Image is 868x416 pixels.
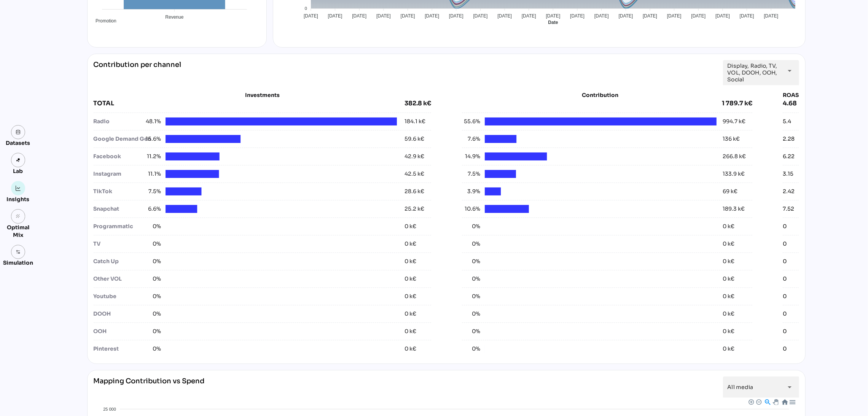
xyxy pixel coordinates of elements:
div: 133.9 k€ [723,170,745,178]
div: 25.2 k€ [405,205,424,213]
div: Lab [10,167,27,175]
div: 2.28 [783,135,795,143]
div: Simulation [3,259,33,267]
div: Datasets [6,139,30,147]
div: Zoom In [748,399,753,404]
i: arrow_drop_down [785,383,795,392]
tspan: [DATE] [497,13,512,19]
span: 11.2% [143,152,161,160]
tspan: [DATE] [400,13,415,19]
div: 0 k€ [723,345,734,353]
div: 184.1 k€ [405,117,425,125]
div: 2.42 [783,187,795,195]
div: TikTok [94,187,143,195]
tspan: [DATE] [570,13,585,19]
span: 55.6% [462,117,480,125]
div: 0 [783,310,787,318]
tspan: [DATE] [376,13,390,19]
div: ROAS [783,91,799,99]
span: 0% [462,222,480,230]
div: Programmatic [94,222,143,230]
span: 3.9% [462,187,480,195]
div: 28.6 k€ [405,187,424,195]
span: 0% [143,345,161,353]
div: 0 [783,222,787,230]
div: Instagram [94,170,143,178]
div: 69 k€ [723,187,737,195]
div: 0 k€ [723,240,734,248]
div: 5.4 [783,117,791,125]
div: 0 k€ [405,310,416,318]
div: DOOH [94,310,143,318]
i: grain [16,214,21,219]
span: 0% [143,257,161,265]
tspan: [DATE] [449,13,463,19]
div: 0 k€ [723,257,734,265]
span: 7.6% [462,135,480,143]
div: 0 [783,240,787,248]
div: 0 k€ [405,257,416,265]
div: 3.15 [783,170,793,178]
div: Pinterest [94,345,143,353]
div: 136 k€ [723,135,740,143]
div: TOTAL [94,99,405,108]
div: 0 [783,292,787,300]
div: Catch Up [94,257,143,265]
span: Promotion [90,18,116,24]
div: 0 k€ [405,327,416,335]
div: 0 k€ [405,275,416,283]
tspan: [DATE] [473,13,487,19]
tspan: [DATE] [352,13,366,19]
div: 6.22 [783,152,795,160]
span: 0% [462,345,480,353]
span: 11.1% [143,170,161,178]
div: Optimal Mix [3,224,33,239]
tspan: [DATE] [691,13,706,19]
tspan: [DATE] [643,13,657,19]
span: 0% [462,275,480,283]
span: 48.1% [143,117,161,125]
div: 42.5 k€ [405,170,424,178]
span: 0% [143,327,161,335]
tspan: 25 000 [103,407,116,411]
div: 0 [783,275,787,283]
img: settings.svg [16,249,21,255]
img: graph.svg [16,186,21,191]
div: Panning [772,399,777,404]
div: 0 k€ [405,292,416,300]
span: 0% [143,222,161,230]
tspan: [DATE] [764,13,778,19]
div: 0 [783,327,787,335]
div: 0 k€ [723,222,734,230]
div: Radio [94,117,143,125]
div: 994.7 k€ [723,117,745,125]
span: 0% [462,292,480,300]
i: arrow_drop_down [785,66,795,75]
div: 0 k€ [405,345,416,353]
div: Zoom Out [756,399,761,404]
div: Insights [7,195,30,203]
span: 0% [143,240,161,248]
tspan: [DATE] [739,13,754,19]
span: 7.5% [143,187,161,195]
div: 59.6 k€ [405,135,424,143]
div: 42.9 k€ [405,152,424,160]
span: Display, Radio, TV, VOL, DOOH, OOH, Social [728,62,781,83]
div: OOH [94,327,143,335]
tspan: [DATE] [546,13,560,19]
div: 0 k€ [405,240,416,248]
span: 10.6% [462,205,480,213]
tspan: [DATE] [618,13,633,19]
div: 0 k€ [723,275,734,283]
div: 0 k€ [723,310,734,318]
tspan: [DATE] [328,13,342,19]
div: Menu [788,399,795,405]
div: 266.8 k€ [723,152,746,160]
div: TV [94,240,143,248]
span: All media [728,384,753,391]
div: 382.8 k€ [405,99,431,108]
div: 0 [783,345,787,353]
div: 0 [783,257,787,265]
tspan: [DATE] [521,13,536,19]
div: 0 k€ [723,292,734,300]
